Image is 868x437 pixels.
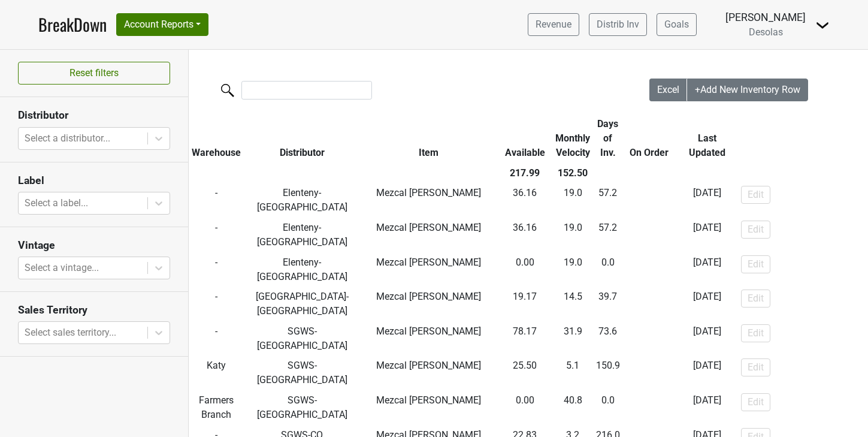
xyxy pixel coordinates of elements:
[741,324,770,342] button: Edit
[553,114,594,163] th: Monthly Velocity: activate to sort column ascending
[18,239,170,252] h3: Vintage
[497,183,552,218] td: 36.16
[376,291,481,302] span: Mezcal [PERSON_NAME]
[741,221,770,239] button: Edit
[497,218,552,252] td: 36.16
[497,252,552,287] td: 0.00
[244,356,361,391] td: SGWS-[GEOGRAPHIC_DATA]
[244,183,361,218] td: Elenteny-[GEOGRAPHIC_DATA]
[497,356,552,391] td: 25.50
[553,287,594,321] td: 14.5
[497,390,552,425] td: 0.00
[376,326,481,337] span: Mezcal [PERSON_NAME]
[657,13,697,36] a: Goals
[376,257,481,268] span: Mezcal [PERSON_NAME]
[676,218,738,252] td: [DATE]
[244,218,361,252] td: Elenteny-[GEOGRAPHIC_DATA]
[593,356,623,391] td: 150.9
[676,356,738,391] td: [DATE]
[497,114,552,163] th: Available: activate to sort column ascending
[676,252,738,287] td: [DATE]
[38,12,107,37] a: BreakDown
[623,390,676,425] td: -
[623,183,676,218] td: -
[376,360,481,371] span: Mezcal [PERSON_NAME]
[687,79,808,101] button: +Add New Inventory Row
[244,252,361,287] td: Elenteny-[GEOGRAPHIC_DATA]
[649,79,688,101] button: Excel
[676,321,738,356] td: [DATE]
[553,390,594,425] td: 40.8
[741,393,770,411] button: Edit
[593,390,623,425] td: 0.0
[676,183,738,218] td: [DATE]
[593,252,623,287] td: 0.0
[623,287,676,321] td: -
[623,252,676,287] td: -
[593,287,623,321] td: 39.7
[741,255,770,273] button: Edit
[116,13,208,36] button: Account Reports
[695,84,800,95] span: +Add New Inventory Row
[18,304,170,317] h3: Sales Territory
[497,287,552,321] td: 19.17
[676,114,738,163] th: Last Updated: activate to sort column ascending
[676,390,738,425] td: [DATE]
[189,321,244,356] td: -
[528,13,579,36] a: Revenue
[741,358,770,376] button: Edit
[497,163,552,183] th: 217.99
[623,114,676,163] th: On Order: activate to sort column ascending
[244,114,361,163] th: Distributor: activate to sort column ascending
[553,218,594,252] td: 19.0
[741,186,770,204] button: Edit
[676,287,738,321] td: [DATE]
[189,390,244,425] td: Farmers Branch
[376,394,481,406] span: Mezcal [PERSON_NAME]
[741,290,770,308] button: Edit
[189,114,244,163] th: Warehouse: activate to sort column ascending
[18,62,170,85] button: Reset filters
[623,356,676,391] td: -
[593,218,623,252] td: 57.2
[657,84,679,95] span: Excel
[360,114,497,163] th: Item: activate to sort column ascending
[593,321,623,356] td: 73.6
[623,321,676,356] td: -
[244,390,361,425] td: SGWS-[GEOGRAPHIC_DATA]
[553,356,594,391] td: 5.1
[553,163,594,183] th: 152.50
[189,218,244,252] td: -
[593,183,623,218] td: 57.2
[589,13,647,36] a: Distrib Inv
[376,222,481,233] span: Mezcal [PERSON_NAME]
[244,321,361,356] td: SGWS-[GEOGRAPHIC_DATA]
[18,109,170,122] h3: Distributor
[189,183,244,218] td: -
[725,10,806,25] div: [PERSON_NAME]
[189,356,244,391] td: Katy
[189,252,244,287] td: -
[553,321,594,356] td: 31.9
[244,287,361,321] td: [GEOGRAPHIC_DATA]-[GEOGRAPHIC_DATA]
[749,26,783,38] span: Desolas
[376,187,481,198] span: Mezcal [PERSON_NAME]
[18,174,170,187] h3: Label
[497,321,552,356] td: 78.17
[815,18,830,32] img: Dropdown Menu
[593,114,623,163] th: Days of Inv.: activate to sort column ascending
[553,183,594,218] td: 19.0
[623,218,676,252] td: -
[553,252,594,287] td: 19.0
[189,287,244,321] td: -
